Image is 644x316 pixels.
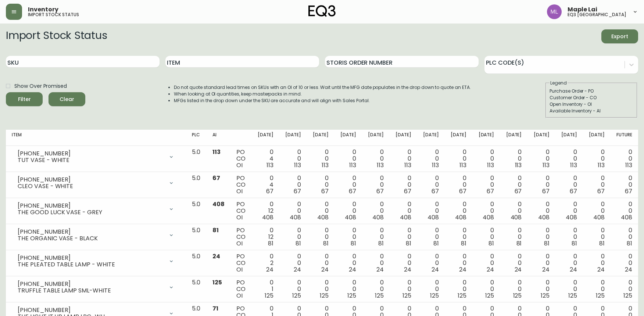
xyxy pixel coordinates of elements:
span: 24 [349,265,356,274]
span: 24 [376,265,384,274]
div: 0 0 [616,201,632,221]
span: 67 [266,187,273,195]
div: 0 2 [257,253,273,273]
li: Do not quote standard lead times on SKUs with an OI of 10 or less. Wait until the MFG date popula... [174,84,471,91]
span: 113 [377,161,384,169]
span: 408 [345,213,356,222]
div: 0 0 [616,253,632,273]
img: 61e28cffcf8cc9f4e300d877dd684943 [547,4,562,19]
div: THE ORGANIC VASE - BLACK [18,235,164,242]
span: 81 [323,239,329,248]
span: 81 [599,239,605,248]
td: 5.0 [186,172,207,198]
div: 0 0 [533,175,549,195]
li: When looking at OI quantities, keep masterpacks in mind. [174,91,471,97]
span: OI [236,187,243,195]
th: [DATE] [307,130,334,146]
span: 24 [294,265,301,274]
div: 0 0 [340,279,356,299]
div: 0 0 [313,175,329,195]
span: 113 [543,161,550,169]
div: 0 0 [285,175,301,195]
div: 0 0 [478,279,494,299]
td: 5.0 [186,198,207,224]
div: 0 0 [589,279,605,299]
span: 125 [458,291,466,300]
div: 0 0 [506,253,522,273]
div: [PHONE_NUMBER] [18,255,164,261]
img: logo [308,5,336,17]
span: 125 [541,291,550,300]
div: TUT VASE - WHITE [18,157,164,164]
div: Purchase Order - PO [550,88,633,94]
div: Open Inventory - OI [550,101,633,108]
div: 0 0 [340,201,356,221]
div: 0 0 [589,201,605,221]
span: 24 [542,265,550,274]
div: 0 0 [589,253,605,273]
div: 0 0 [423,227,439,247]
div: 0 0 [368,279,384,299]
div: 0 0 [533,149,549,169]
div: 0 0 [561,201,577,221]
span: 125 [212,278,222,287]
span: 113 [515,161,522,169]
span: 113 [625,161,632,169]
span: 125 [430,291,439,300]
span: 125 [265,291,273,300]
div: 0 0 [451,253,466,273]
div: 0 0 [506,201,522,221]
span: 113 [598,161,605,169]
div: 0 0 [340,253,356,273]
span: 113 [322,161,329,169]
th: [DATE] [417,130,445,146]
div: [PHONE_NUMBER] [18,150,164,157]
legend: Legend [550,80,568,86]
div: 0 0 [478,175,494,195]
div: [PHONE_NUMBER] [18,176,164,183]
div: 0 0 [396,279,411,299]
h2: Import Stock Status [6,29,107,43]
span: 24 [459,265,466,274]
span: 67 [349,187,356,195]
th: PLC [186,130,207,146]
span: 81 [378,239,384,248]
span: 81 [212,226,219,234]
div: 0 0 [368,227,384,247]
h5: import stock status [28,12,79,17]
div: 0 0 [451,149,466,169]
span: 67 [376,187,384,195]
div: 0 0 [506,149,522,169]
span: 24 [212,252,220,261]
div: PO CO [236,227,246,247]
span: 125 [375,291,384,300]
div: 0 0 [616,149,632,169]
span: 24 [597,265,605,274]
div: 0 0 [313,253,329,273]
span: OI [236,265,243,274]
div: 0 0 [533,253,549,273]
span: 67 [404,187,411,195]
span: 408 [262,213,273,222]
span: 125 [623,291,632,300]
div: 0 0 [451,227,466,247]
div: 0 0 [368,253,384,273]
div: 0 0 [285,279,301,299]
span: 408 [483,213,494,222]
div: Available Inventory - AI [550,108,633,114]
span: 67 [542,187,550,195]
span: 408 [317,213,329,222]
th: [DATE] [279,130,307,146]
span: 81 [268,239,273,248]
span: 125 [568,291,577,300]
span: 67 [432,187,439,195]
span: 113 [294,161,301,169]
div: 0 0 [561,227,577,247]
div: [PHONE_NUMBER]TRUFFLE TABLE LAMP SML-WHITE [12,279,180,295]
td: 5.0 [186,146,207,172]
th: [DATE] [362,130,390,146]
button: Export [601,29,638,43]
span: 67 [515,187,522,195]
span: 125 [402,291,411,300]
div: [PHONE_NUMBER]CLEO VASE - WHITE [12,175,180,191]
